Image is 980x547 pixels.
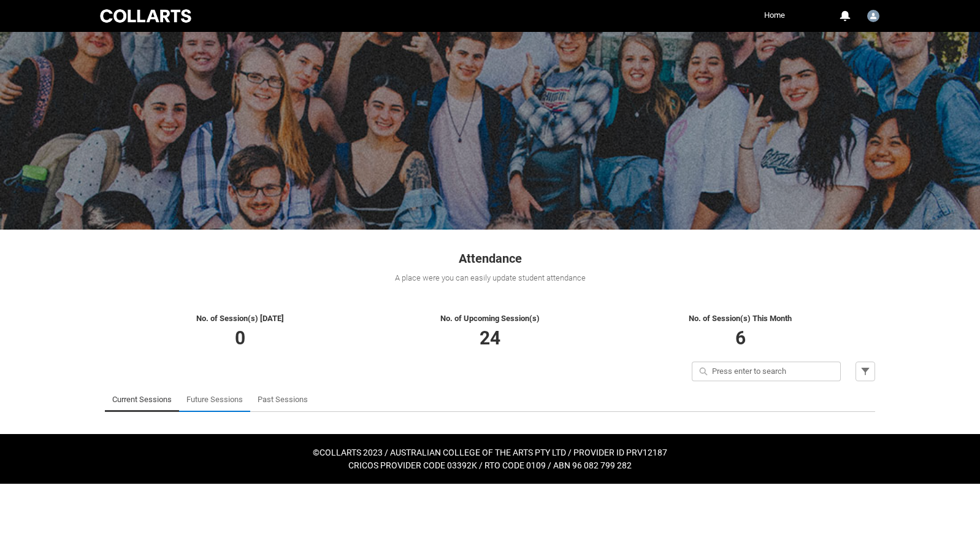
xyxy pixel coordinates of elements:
button: User Profile Faculty.mlafontaine [864,5,882,25]
span: No. of Upcoming Session(s) [440,314,540,323]
li: Current Sessions [105,387,179,412]
button: Filter [856,362,875,381]
div: A place were you can easily update student attendance [105,272,875,284]
span: 6 [735,327,746,349]
a: Current Sessions [112,387,172,412]
span: Attendance [459,251,522,266]
li: Past Sessions [250,387,315,412]
span: No. of Session(s) [DATE] [196,314,284,323]
li: Future Sessions [179,387,250,412]
span: 0 [235,327,245,349]
a: Future Sessions [186,387,243,412]
span: No. of Session(s) This Month [689,314,792,323]
a: Past Sessions [258,387,308,412]
input: Press enter to search [692,362,841,381]
span: 24 [480,327,500,349]
img: Faculty.mlafontaine [867,10,879,22]
a: Home [761,6,788,25]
